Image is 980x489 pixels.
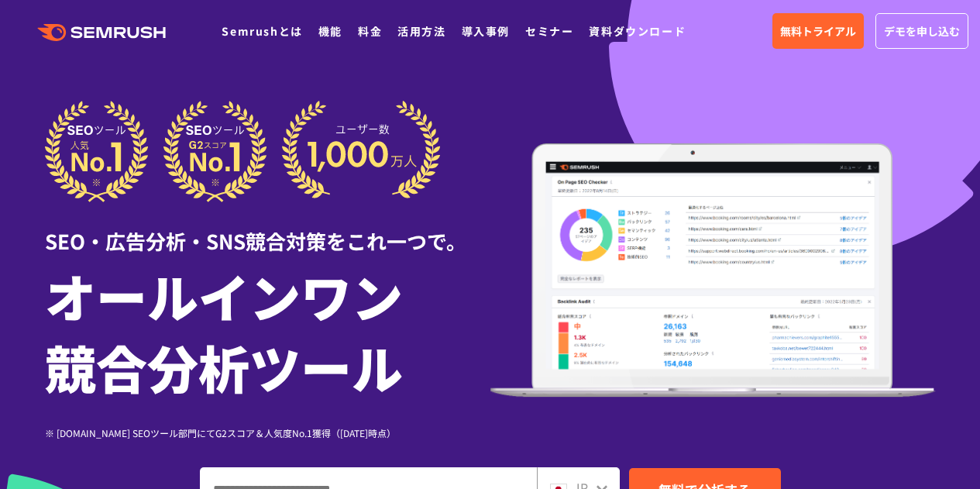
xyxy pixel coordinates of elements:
[875,13,968,49] a: デモを申し込む
[222,23,302,39] a: Semrushとは
[45,260,490,402] h1: オールインワン 競合分析ツール
[462,23,510,39] a: 導入事例
[358,23,382,39] a: 料金
[45,425,490,440] div: ※ [DOMAIN_NAME] SEOツール部門にてG2スコア＆人気度No.1獲得（[DATE]時点）
[884,22,960,40] span: デモを申し込む
[318,23,342,39] a: 機能
[397,23,445,39] a: 活用方法
[589,23,686,39] a: 資料ダウンロード
[772,13,864,49] a: 無料トライアル
[525,23,573,39] a: セミナー
[45,202,490,256] div: SEO・広告分析・SNS競合対策をこれ一つで。
[780,22,856,40] span: 無料トライアル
